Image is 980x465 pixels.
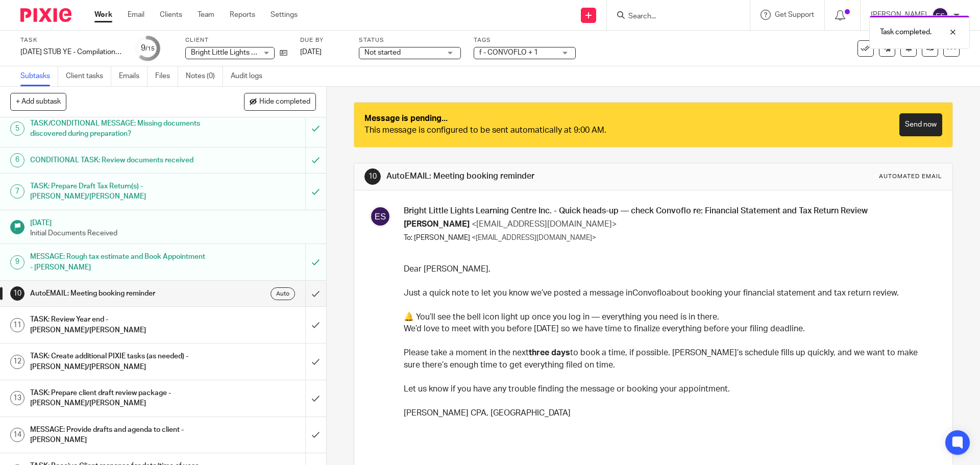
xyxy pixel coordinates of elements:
small: /15 [145,46,155,52]
h1: TASK: Create additional PIXIE tasks (as needed) - [PERSON_NAME]/[PERSON_NAME] [30,349,207,375]
h1: TASK: Review Year end - [PERSON_NAME]/[PERSON_NAME] [30,312,207,338]
a: Subtasks [20,66,58,86]
a: Clients [160,10,182,20]
a: Files [155,66,178,86]
div: 11 [10,318,24,332]
a: Send now [899,113,942,136]
h1: MESSAGE: Rough tax estimate and Book Appointment - [PERSON_NAME] [30,249,207,275]
p: We’d love to meet with you before [DATE] so we have time to finalize everything before your filin... [404,323,934,335]
a: Client tasks [66,66,111,86]
h1: TASK/CONDITIONAL MESSAGE: Missing documents discovered during preparation? [30,116,207,142]
a: Team [198,10,214,20]
button: + Add subtask [10,93,66,110]
div: [DATE] STUB YE - Compilation and T2 Corporate tax return - CONVOFLO [20,47,122,57]
label: Task [20,36,122,44]
img: Pixie [20,8,71,22]
div: 14 [10,428,24,442]
p: [PERSON_NAME] CPA, [GEOGRAPHIC_DATA] [404,407,934,419]
div: 9 [141,42,155,54]
a: Audit logs [231,66,270,86]
strong: three days [529,349,570,357]
label: Tags [474,36,576,44]
img: svg%3E [370,206,391,227]
div: 10 [364,168,381,185]
a: Notes (0) [186,66,223,86]
p: Dear [PERSON_NAME], [404,263,934,275]
h1: AutoEMAIL: Meeting booking reminder [386,171,675,182]
div: 7 [10,184,24,199]
h1: TASK: Prepare Draft Tax Return(s) - [PERSON_NAME]/[PERSON_NAME] [30,179,207,205]
div: Auto [271,287,295,300]
p: Initial Documents Received [30,228,316,238]
img: svg%3E [932,7,948,23]
h1: [DATE] [30,215,316,228]
div: 2024-07-31 STUB YE - Compilation and T2 Corporate tax return - CONVOFLO [20,47,122,57]
div: 10 [10,286,24,301]
a: Convoflo [632,289,667,297]
h1: MESSAGE: Provide drafts and agenda to client - [PERSON_NAME] [30,422,207,448]
a: Work [94,10,112,20]
div: 12 [10,355,24,369]
h1: TASK: Prepare client draft review package - [PERSON_NAME]/[PERSON_NAME] [30,385,207,411]
div: 13 [10,391,24,405]
a: Emails [119,66,148,86]
label: Status [359,36,461,44]
div: 5 [10,121,24,136]
a: Reports [230,10,255,20]
span: [DATE] [300,48,322,56]
label: Due by [300,36,346,44]
p: Task completed. [880,27,932,37]
span: To: [PERSON_NAME] [404,234,470,241]
button: Hide completed [244,93,316,110]
h3: Bright Little Lights Learning Centre Inc. - Quick heads-up — check Convoflo re: Financial Stateme... [404,206,934,216]
label: Client [185,36,287,44]
span: <[EMAIL_ADDRESS][DOMAIN_NAME]> [472,220,617,228]
h1: CONDITIONAL TASK: Review documents received [30,153,207,168]
div: 6 [10,153,24,167]
span: Hide completed [259,98,310,106]
div: Automated email [879,173,942,181]
p: Let us know if you have any trouble finding the message or booking your appointment. [404,383,934,395]
span: f - CONVOFLO + 1 [479,49,538,56]
span: Bright Little Lights Learning Centre Inc. [191,49,316,56]
span: Not started [364,49,401,56]
span: [PERSON_NAME] [404,220,470,228]
div: 9 [10,255,24,270]
div: This message is configured to be sent automatically at 9:00 AM. [364,125,653,136]
a: Settings [271,10,298,20]
span: <[EMAIL_ADDRESS][DOMAIN_NAME]> [472,234,596,241]
p: Please take a moment in the next to book a time, if possible. [PERSON_NAME]’s schedule fills up q... [404,335,934,371]
strong: Message is pending... [364,114,448,123]
a: Email [128,10,144,20]
p: Just a quick note to let you know we’ve posted a message in about booking your financial statemen... [404,287,934,299]
p: 🔔 You’ll see the bell icon light up once you log in — everything you need is in there. [404,311,934,323]
h1: AutoEMAIL: Meeting booking reminder [30,286,207,301]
